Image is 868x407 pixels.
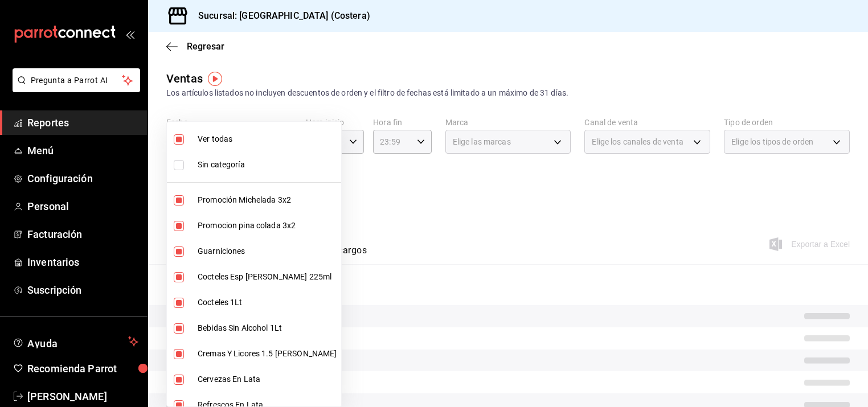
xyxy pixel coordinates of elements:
span: Cervezas En Lata [198,373,337,385]
span: Cocteles Esp [PERSON_NAME] 225ml [198,271,337,283]
span: Bebidas Sin Alcohol 1Lt [198,322,337,334]
span: Cocteles 1Lt [198,297,337,309]
span: Guarniciones [198,245,337,257]
span: Sin categoría [198,159,337,171]
img: Tooltip marker [208,72,222,86]
span: Promoción Michelada 3x2 [198,194,337,206]
span: Ver todas [198,133,337,145]
span: Promocion pina colada 3x2 [198,220,337,232]
span: Cremas Y Licores 1.5 [PERSON_NAME] [198,348,337,360]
